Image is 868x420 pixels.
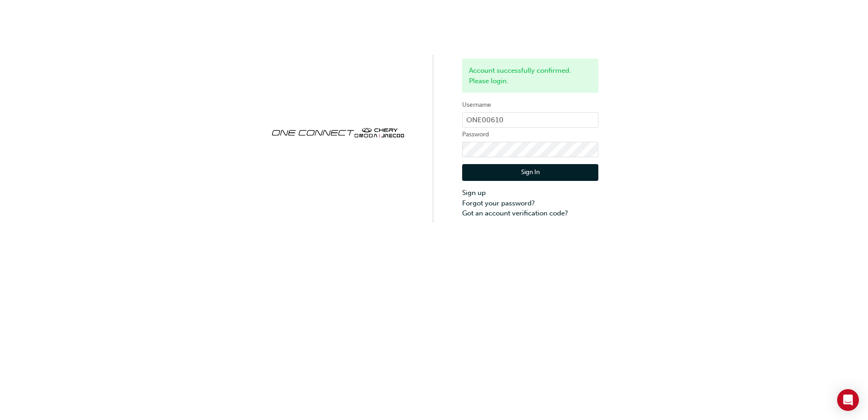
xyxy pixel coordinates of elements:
img: oneconnect [270,120,406,144]
div: Account successfully confirmed. Please login. [462,59,598,93]
button: Sign In [462,164,598,181]
label: Password [462,129,598,140]
a: Forgot your password? [462,198,598,209]
label: Username [462,100,598,110]
div: Open Intercom Messenger [837,389,859,411]
input: Username [462,112,598,128]
a: Got an account verification code? [462,208,598,219]
a: Sign up [462,188,598,198]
